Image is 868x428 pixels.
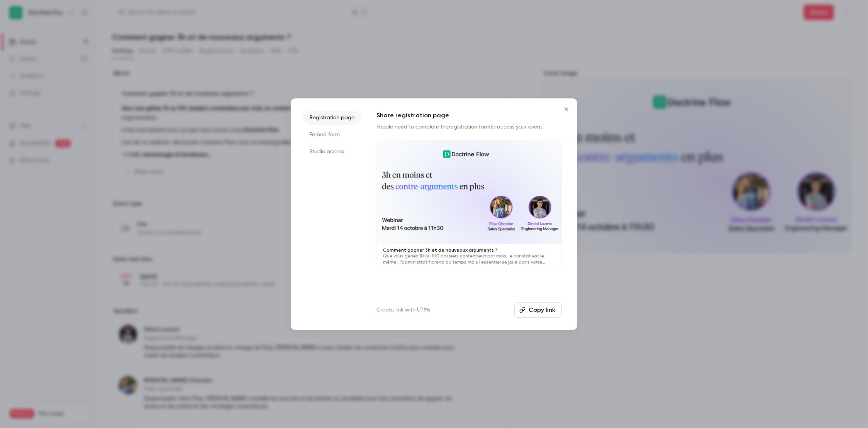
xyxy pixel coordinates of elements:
button: Copy link [514,302,562,318]
p: Comment gagner 3h et de nouveaux arguments ? [383,247,555,253]
p: People need to complete the to access your event [376,123,562,131]
h1: Share registration page [376,111,562,120]
p: Que vous gériez 10 ou 100 dossiers contentieux par mois, le constat est le même : l’administratif... [383,253,555,266]
a: registration form [449,124,490,130]
a: Create link with UTMs [376,306,430,314]
button: Close [559,102,574,117]
li: Embed form [303,128,361,142]
a: Comment gagner 3h et de nouveaux arguments ?Que vous gériez 10 ou 100 dossiers contentieux par mo... [376,140,562,269]
li: Studio access [303,145,361,159]
li: Registration page [303,111,361,125]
